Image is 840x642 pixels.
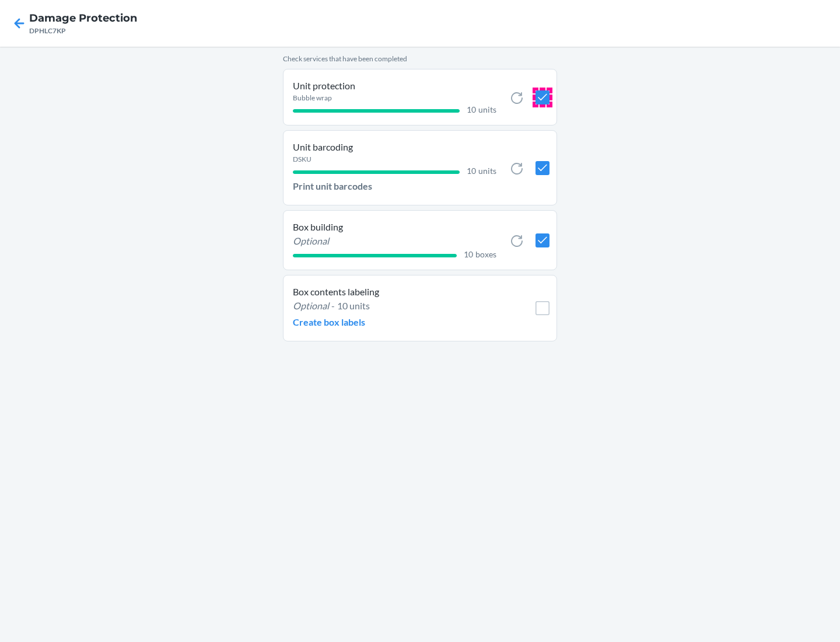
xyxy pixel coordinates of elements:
[478,166,496,176] span: units
[478,104,496,114] span: units
[293,313,365,332] button: Create box labels
[467,166,476,176] span: 10
[293,315,365,329] p: Create box labels
[293,79,496,93] p: Unit protection
[467,104,476,114] span: 10
[293,177,372,196] button: Print unit barcodes
[29,26,137,36] div: DPHLC7KP
[337,299,370,313] p: 10 units
[293,235,329,246] i: Optional
[464,249,473,259] span: 10
[283,54,557,64] p: Check services that have been completed
[293,140,496,154] p: Unit barcoding
[475,249,496,259] span: boxes
[293,154,311,165] p: DSKU
[293,93,332,103] p: Bubble wrap
[293,220,496,234] p: Box building
[29,11,137,26] h4: Damage Protection
[293,179,372,193] p: Print unit barcodes
[331,299,335,313] p: -
[293,300,329,311] i: Optional
[293,285,496,299] p: Box contents labeling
